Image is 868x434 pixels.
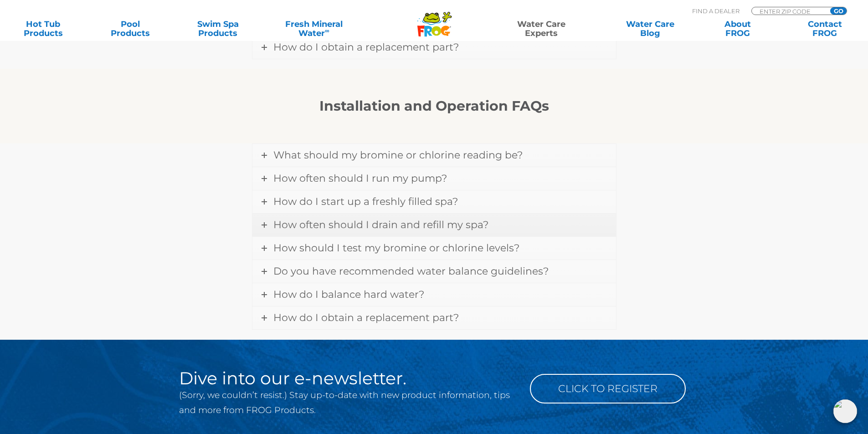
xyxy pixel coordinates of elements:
p: (Sorry, we couldn’t resist.) Stay up-to-date with new product information, tips and more from FRO... [179,388,516,418]
input: GO [830,7,847,15]
h1: Installation and Operation FAQs [154,98,714,114]
span: How do I start up a freshly filled spa? [273,195,458,208]
a: Click to Register [530,374,686,403]
a: Fresh MineralWater∞ [271,20,356,38]
span: What should my bromine or chlorine reading be? [273,149,523,161]
a: How should I test my bromine or chlorine levels? [252,237,616,260]
h2: Dive into our e-newsletter. [179,369,516,388]
a: ContactFROG [791,20,859,38]
a: What should my bromine or chlorine reading be? [252,144,616,167]
span: How often should I drain and refill my spa? [273,219,488,231]
a: Hot TubProducts [9,20,77,38]
a: How do I obtain a replacement part? [252,36,616,59]
span: How often should I run my pump? [273,172,447,184]
a: How do I start up a freshly filled spa? [252,190,616,213]
a: AboutFROG [704,20,771,38]
span: How should I test my bromine or chlorine levels? [273,242,519,254]
sup: ∞ [325,27,329,34]
input: Zip Code Form [759,7,820,15]
span: How do I obtain a replacement part? [273,311,459,324]
a: Do you have recommended water balance guidelines? [252,260,616,283]
a: How do I balance hard water? [252,283,616,306]
a: Water CareBlog [616,20,684,38]
p: Find A Dealer [692,7,740,15]
span: Do you have recommended water balance guidelines? [273,265,549,277]
a: PoolProducts [97,20,164,38]
span: How do I obtain a replacement part? [273,41,459,53]
a: How often should I run my pump? [252,167,616,190]
a: Water CareExperts [486,20,596,38]
img: openIcon [833,399,857,423]
a: How do I obtain a replacement part? [252,306,616,329]
a: Swim SpaProducts [184,20,252,38]
a: How often should I drain and refill my spa? [252,214,616,236]
span: How do I balance hard water? [273,288,424,301]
